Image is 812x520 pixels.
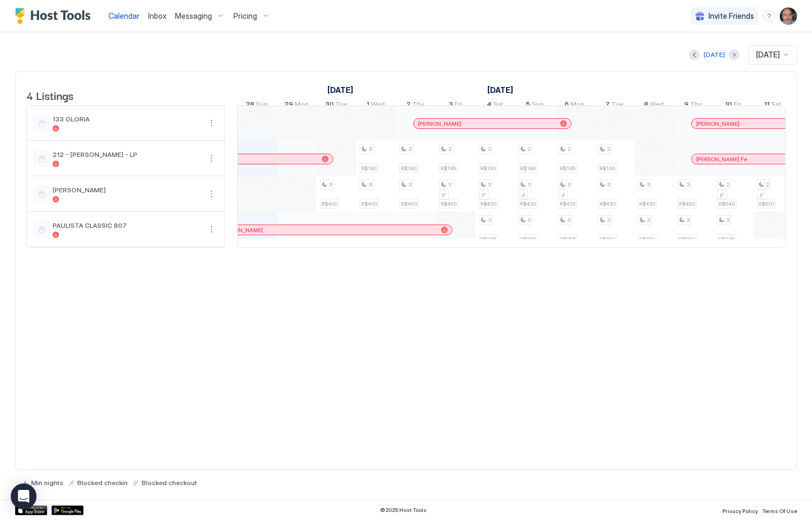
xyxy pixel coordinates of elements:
[702,48,727,61] button: [DATE]
[205,223,218,236] button: More options
[570,100,584,111] span: Mon
[679,236,695,243] span: R$280
[520,200,536,207] span: R$420
[329,181,332,188] span: 3
[682,98,705,113] a: October 9, 2025
[53,221,201,229] span: PAULISTA CLASSIC 807
[729,49,740,60] button: Next month
[565,100,569,111] span: 6
[603,98,626,113] a: October 7, 2025
[449,100,453,111] span: 3
[762,504,797,516] a: Terms Of Use
[53,150,201,158] span: 212 - [PERSON_NAME] - LP
[684,100,689,111] span: 9
[256,100,268,111] span: Sun
[599,236,616,243] span: R$260
[484,98,506,113] a: October 4, 2025
[679,200,695,207] span: R$450
[704,50,725,60] div: [DATE]
[485,82,516,98] a: October 1, 2025
[108,10,140,21] a: Calendar
[406,100,411,111] span: 2
[175,11,212,21] span: Messaging
[205,223,218,236] div: menu
[243,98,270,113] a: September 28, 2025
[567,146,570,153] span: 2
[335,100,347,111] span: Tue
[15,505,47,515] a: App Store
[726,216,729,223] span: 3
[639,200,655,207] span: R$430
[488,181,491,188] span: 2
[401,200,417,207] span: R$400
[780,8,797,25] div: User profile
[367,100,369,111] span: 1
[441,200,457,207] span: R$400
[11,483,36,509] div: Open Intercom Messenger
[607,216,610,223] span: 3
[205,152,218,165] div: menu
[408,181,412,188] span: 3
[371,100,385,111] span: Wed
[567,216,570,223] span: 3
[607,181,610,188] span: 3
[108,11,140,20] span: Calendar
[562,98,587,113] a: October 6, 2025
[771,100,781,111] span: Sat
[696,156,747,163] span: [PERSON_NAME] Fé
[758,200,774,207] span: R$570
[480,236,496,243] span: R$225
[53,186,201,194] span: [PERSON_NAME]
[480,200,496,207] span: R$420
[448,146,451,153] span: 2
[15,8,96,24] a: Host Tools Logo
[526,100,530,111] span: 5
[142,479,197,487] span: Blocked checkout
[441,165,456,172] span: R$185
[722,504,758,516] a: Privacy Policy
[523,98,546,113] a: October 5, 2025
[607,146,610,153] span: 2
[77,479,128,487] span: Blocked checkin
[418,120,462,127] span: [PERSON_NAME]
[408,146,412,153] span: 2
[380,507,427,514] span: © 2025 Host Tools
[650,100,664,111] span: Wed
[528,181,531,188] span: 3
[567,181,570,188] span: 3
[520,165,536,172] span: R$180
[725,100,732,111] span: 10
[233,11,257,21] span: Pricing
[404,98,427,113] a: October 2, 2025
[369,181,372,188] span: 3
[689,49,700,60] button: Previous month
[205,187,218,200] div: menu
[605,100,610,111] span: 7
[726,181,729,188] span: 2
[488,146,491,153] span: 2
[599,200,616,207] span: R$430
[364,98,387,113] a: October 1, 2025
[599,165,615,172] span: R$190
[696,120,740,127] span: [PERSON_NAME]
[246,100,254,111] span: 28
[323,98,350,113] a: September 30, 2025
[639,236,655,243] span: R$270
[766,181,769,188] span: 2
[528,146,531,153] span: 2
[764,100,770,111] span: 11
[488,216,491,223] span: 3
[611,100,623,111] span: Tue
[520,236,536,243] span: R$265
[284,100,293,111] span: 29
[52,505,84,515] a: Google Play Store
[528,216,531,223] span: 3
[644,100,648,111] span: 8
[722,98,744,113] a: October 10, 2025
[647,181,650,188] span: 3
[756,50,780,60] span: [DATE]
[647,216,650,223] span: 3
[722,508,758,514] span: Privacy Policy
[762,508,797,514] span: Terms Of Use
